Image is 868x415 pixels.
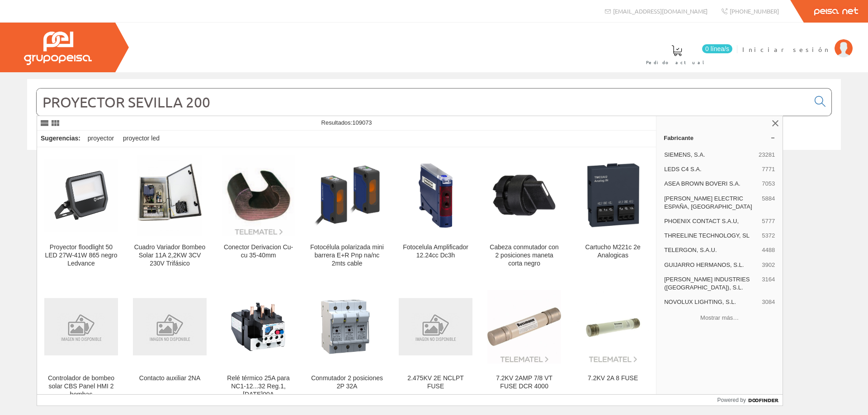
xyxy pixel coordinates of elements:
[660,310,779,325] button: Mostrar más…
[214,148,302,278] a: Conector Derivacion Cu-cu 35-40mm Conector Derivacion Cu-cu 35-40mm
[310,243,384,268] div: Fotocélula polarizada mini barrera E+R Pnp na/nc 2mts cable
[44,298,118,355] img: Controlador de bombeo solar CBS Panel HMI 2 bombas
[399,243,472,260] div: Fotocelula Amplificador 12.24cc Dc3h
[569,148,657,278] a: Cartucho M221c 2e Analogicas Cartucho M221c 2e Analogicas
[480,279,568,409] a: 7.2KV 2AMP 7/8 VT FUSE DCR 4000 7.2KV 2AMP 7/8 VT FUSE DCR 4000
[487,243,561,268] div: Cabeza conmutador con 2 posiciones maneta corta negro
[762,195,775,211] span: 5884
[664,261,758,269] span: GUIJARRO HERMANOS, S.L.
[126,148,214,278] a: Cuadro Variador Bombeo Solar 11A 2,2KW 3CV 230V Trifásico Cuadro Variador Bombeo Solar 11A 2,2KW ...
[133,298,207,355] img: Contacto auxiliar 2NA
[222,294,295,359] img: Relé térmico 25A para NC1-12...32 Reg.1,25/2,00A
[399,159,472,232] img: Fotocelula Amplificador 12.24cc Dc3h
[664,151,755,159] span: SIEMENS, S.A.
[44,374,118,399] div: Controlador de bombeo solar CBS Panel HMI 2 bombas
[310,290,384,364] img: Conmutador 2 posiciones 2P 32A
[762,217,775,225] span: 5777
[133,243,207,268] div: Cuadro Variador Bombeo Solar 11A 2,2KW 3CV 230V Trifásico
[730,7,779,15] span: [PHONE_NUMBER]
[664,246,758,254] span: TELERGON, S.A.U.
[37,89,809,116] input: Buscar...
[576,374,650,382] div: 7.2KV 2A 8 FUSE
[664,165,758,173] span: LEDS C4 S.A.
[664,217,758,225] span: PHOENIX CONTACT S.A.U,
[321,119,372,126] span: Resultados:
[487,290,561,364] img: 7.2KV 2AMP 7/8 VT FUSE DCR 4000
[762,298,775,306] span: 3084
[613,7,708,15] span: [EMAIL_ADDRESS][DOMAIN_NAME]
[762,275,775,292] span: 3164
[762,180,775,188] span: 7053
[137,155,203,236] img: Cuadro Variador Bombeo Solar 11A 2,2KW 3CV 230V Trifásico
[37,279,125,409] a: Controlador de bombeo solar CBS Panel HMI 2 bombas Controlador de bombeo solar CBS Panel HMI 2 bo...
[133,374,207,382] div: Contacto auxiliar 2NA
[44,159,118,232] img: Proyector floodlight 50 LED 27W-41W 865 negro Ledvance
[664,275,758,292] span: [PERSON_NAME] INDUSTRIES ([GEOGRAPHIC_DATA]), S.L.
[37,148,125,278] a: Proyector floodlight 50 LED 27W-41W 865 negro Ledvance Proyector floodlight 50 LED 27W-41W 865 ne...
[742,37,853,46] a: Iniciar sesión
[569,279,657,409] a: 7.2KV 2A 8 FUSE 7.2KV 2A 8 FUSE
[222,155,295,236] img: Conector Derivacion Cu-cu 35-40mm
[392,279,480,409] a: 2.475KV 2E NCLPT FUSE 2.475KV 2E NCLPT FUSE
[487,374,561,391] div: 7.2KV 2AMP 7/8 VT FUSE DCR 4000
[664,195,758,211] span: [PERSON_NAME] ELECTRIC ESPAÑA, [GEOGRAPHIC_DATA]
[762,246,775,254] span: 4488
[576,243,650,260] div: Cartucho M221c 2e Analogicas
[702,44,732,53] span: 0 línea/s
[762,232,775,240] span: 5372
[576,159,650,232] img: Cartucho M221c 2e Analogicas
[37,132,82,145] div: Sugerencias:
[392,148,480,278] a: Fotocelula Amplificador 12.24cc Dc3h Fotocelula Amplificador 12.24cc Dc3h
[27,161,841,169] div: © Grupo Peisa
[576,290,650,364] img: 7.2KV 2A 8 FUSE
[656,131,783,145] a: Fabricante
[24,32,92,65] img: Grupo Peisa
[759,151,775,159] span: 23281
[222,243,295,260] div: Conector Derivacion Cu-cu 35-40mm
[214,279,302,409] a: Relé térmico 25A para NC1-12...32 Reg.1,25/2,00A Relé térmico 25A para NC1-12...32 Reg.1,[DATE]00A
[310,374,384,391] div: Conmutador 2 posiciones 2P 32A
[646,58,708,67] span: Pedido actual
[487,159,561,232] img: Cabeza conmutador con 2 posiciones maneta corta negro
[480,148,568,278] a: Cabeza conmutador con 2 posiciones maneta corta negro Cabeza conmutador con 2 posiciones maneta c...
[664,180,758,188] span: ASEA BROWN BOVERI S.A.
[303,279,391,409] a: Conmutador 2 posiciones 2P 32A Conmutador 2 posiciones 2P 32A
[310,159,384,232] img: Fotocélula polarizada mini barrera E+R Pnp na/nc 2mts cable
[664,298,758,306] span: NOVOLUX LIGHTING, S.L.
[222,374,295,399] div: Relé térmico 25A para NC1-12...32 Reg.1,[DATE]00A
[303,148,391,278] a: Fotocélula polarizada mini barrera E+R Pnp na/nc 2mts cable Fotocélula polarizada mini barrera E+...
[84,131,118,147] div: proyector
[399,298,472,355] img: 2.475KV 2E NCLPT FUSE
[742,45,830,54] span: Iniciar sesión
[762,261,775,269] span: 3902
[126,279,214,409] a: Contacto auxiliar 2NA Contacto auxiliar 2NA
[44,243,118,268] div: Proyector floodlight 50 LED 27W-41W 865 negro Ledvance
[119,131,163,147] div: proyector led
[717,395,783,406] a: Powered by
[399,374,472,391] div: 2.475KV 2E NCLPT FUSE
[664,232,758,240] span: THREELINE TECHNOLOGY, SL
[717,396,746,404] span: Powered by
[352,119,372,126] span: 109073
[762,165,775,173] span: 7771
